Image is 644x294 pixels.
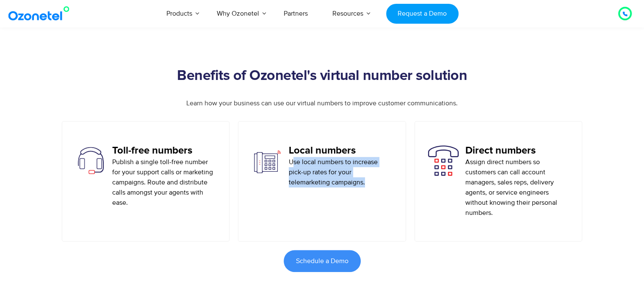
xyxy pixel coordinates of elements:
h2: Benefits of Ozonetel's virtual number solution [58,68,587,85]
h5: Direct numbers [465,145,569,157]
p: Publish a single toll-free number for your support calls or marketing campaigns. Route and distri... [112,157,216,208]
h5: Local numbers [289,145,393,157]
a: Schedule a Demo [284,250,361,272]
span: Schedule a Demo [296,258,348,264]
a: Request a Demo [386,4,459,24]
span: Learn how your business can use our virtual numbers to improve customer communications. [186,99,458,107]
p: Use local numbers to increase pick-up rates for your telemarketing campaigns. [289,157,393,187]
p: Assign direct numbers so customers can call account managers, sales reps, delivery agents, or ser... [465,157,569,218]
h5: Toll-free numbers [112,145,216,157]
